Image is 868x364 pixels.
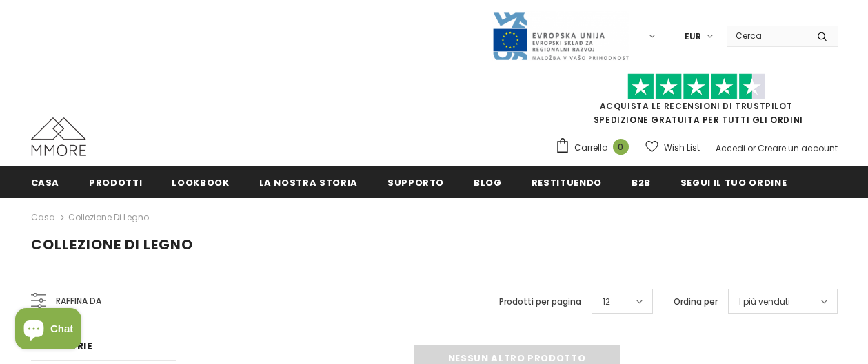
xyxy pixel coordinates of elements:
label: Ordina per [674,295,718,309]
input: Search Site [727,26,807,46]
label: Prodotti per pagina [499,295,581,309]
a: Blog [474,166,502,198]
span: 12 [603,295,610,309]
span: or [747,142,756,154]
a: Javni Razpis [492,30,629,41]
span: La nostra storia [259,176,358,189]
a: Prodotti [89,166,142,198]
span: Lookbook [172,176,229,189]
span: supporto [387,176,444,189]
a: Acquista le recensioni di TrustPilot [600,100,793,112]
a: Casa [31,209,55,226]
span: Restituendo [532,176,602,189]
span: SPEDIZIONE GRATUITA PER TUTTI GLI ORDINI [555,79,838,126]
a: Creare un account [758,142,838,154]
a: Carrello 0 [555,137,636,158]
span: EUR [685,30,701,44]
span: Collezione di legno [31,235,193,254]
a: supporto [387,166,444,198]
span: Casa [31,176,60,189]
span: B2B [632,176,651,189]
a: Segui il tuo ordine [680,166,787,198]
a: Casa [31,166,60,198]
span: Carrello [574,141,607,155]
span: Segui il tuo ordine [680,176,787,189]
a: Collezione di legno [68,211,149,223]
a: Lookbook [172,166,229,198]
a: B2B [632,166,651,198]
a: La nostra storia [259,166,358,198]
a: Restituendo [532,166,602,198]
a: Wish List [645,135,700,160]
a: Accedi [716,142,745,154]
span: Raffina da [56,294,101,309]
inbox-online-store-chat: Shopify online store chat [11,308,85,353]
span: Wish List [664,141,700,155]
span: Prodotti [89,176,142,189]
img: Fidati di Pilot Stars [627,73,765,100]
span: 0 [613,139,629,155]
span: I più venduti [739,295,790,309]
span: Blog [474,176,502,189]
img: Casi MMORE [31,117,86,156]
img: Javni Razpis [492,11,629,61]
